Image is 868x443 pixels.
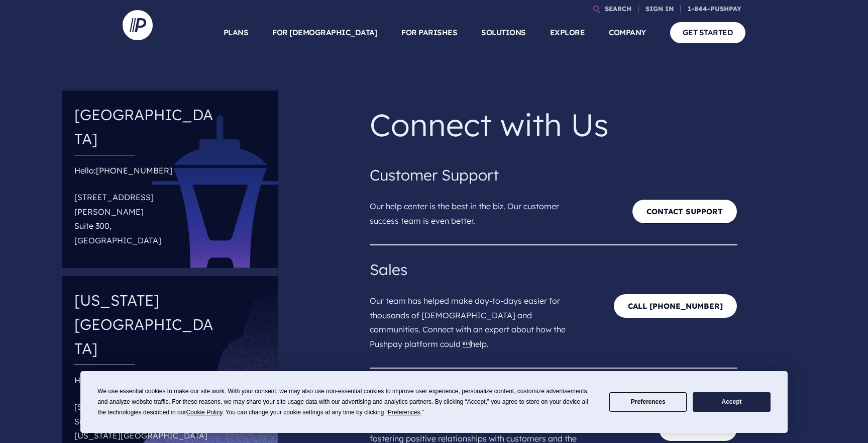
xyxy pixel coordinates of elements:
a: Contact Support [632,199,737,224]
a: GET STARTED [670,22,746,43]
div: Cookie Consent Prompt [80,371,788,433]
h4: Sales [370,257,737,282]
p: [STREET_ADDRESS][PERSON_NAME] Suite 300, [GEOGRAPHIC_DATA] [74,186,218,252]
a: [PHONE_NUMBER] [96,165,172,175]
h4: [US_STATE][GEOGRAPHIC_DATA] [74,284,218,365]
button: Preferences [609,392,687,412]
a: CALL [PHONE_NUMBER] [613,294,737,318]
button: Accept [693,392,770,412]
p: Connect with Us [370,99,737,151]
a: PLANS [224,15,249,50]
a: FOR PARISHES [401,15,457,50]
p: Our help center is the best in the biz. Our customer success team is even better. [370,187,590,232]
a: FOR [DEMOGRAPHIC_DATA] [272,15,377,50]
h4: [GEOGRAPHIC_DATA] [74,99,218,155]
h4: Customer Support [370,163,737,187]
span: Preferences [388,409,420,416]
a: COMPANY [609,15,646,50]
div: We use essential cookies to make our site work. With your consent, we may also use non-essential ... [97,386,597,418]
div: Hello: [74,163,218,252]
a: SOLUTIONS [481,15,526,50]
a: EXPLORE [550,15,585,50]
span: Cookie Policy [186,409,222,416]
p: Our team has helped make day-to-days easier for thousands of [DEMOGRAPHIC_DATA] and communities. ... [370,282,590,356]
